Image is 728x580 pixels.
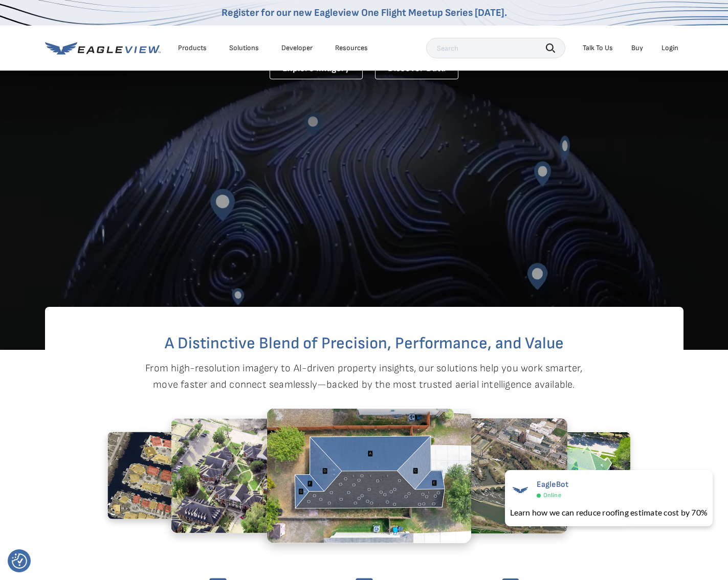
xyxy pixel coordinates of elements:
[12,553,27,569] img: Revisit consent button
[631,43,643,53] a: Buy
[178,43,207,53] div: Products
[335,43,368,53] div: Resources
[510,506,708,519] div: Learn how we can reduce roofing estimate cost by 70%
[171,418,345,533] img: 1.2.png
[281,43,313,53] a: Developer
[543,492,561,499] span: Online
[393,418,567,533] img: 3.2.png
[12,553,27,569] button: Consent Preferences
[426,38,565,58] input: Search
[510,480,531,500] img: EagleBot
[145,360,583,393] p: From high-resolution imagery to AI-driven property insights, our solutions help you work smarter,...
[267,408,471,543] img: 2.2.png
[229,43,259,53] div: Solutions
[222,7,507,19] a: Register for our new Eagleview One Flight Meetup Series [DATE].
[86,336,643,352] h2: A Distinctive Blend of Precision, Performance, and Value
[583,43,613,53] div: Talk To Us
[107,432,240,519] img: 5.2.png
[537,480,569,489] span: EagleBot
[661,43,678,53] div: Login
